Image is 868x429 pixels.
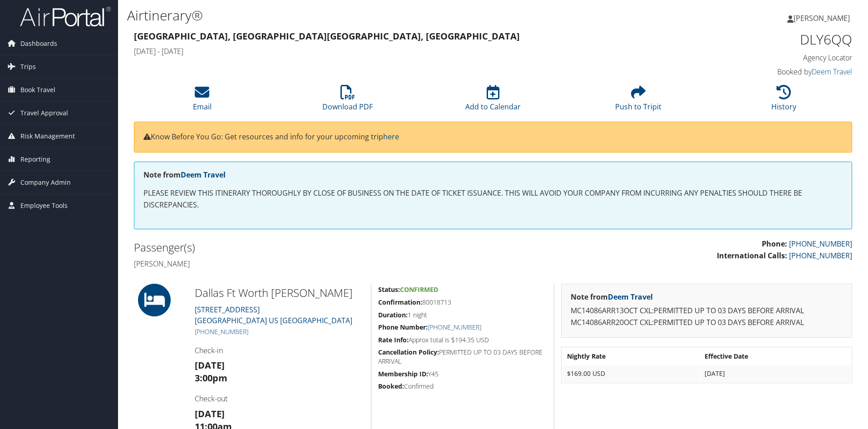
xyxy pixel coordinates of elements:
[787,5,859,32] a: [PERSON_NAME]
[378,382,404,390] strong: Booked:
[20,55,36,78] span: Trips
[195,345,364,355] h4: Check-in
[195,372,227,384] strong: 3:00pm
[20,79,55,101] span: Book Travel
[378,348,439,356] strong: Cancellation Policy:
[378,335,547,345] h5: Approx total is $194.35 USD
[378,298,422,306] strong: Confirmation:
[378,335,409,344] strong: Rate Info:
[378,370,428,378] strong: Membership ID:
[562,348,699,365] th: Nightly Rate
[378,370,547,379] h5: Y45
[683,53,852,63] h4: Agency Locator
[378,311,547,320] h5: 1 night
[615,90,661,112] a: Push to Tripit
[143,131,843,143] p: Know Before You Go: Get resources and info for your upcoming trip
[378,298,547,307] h5: 80018713
[571,305,843,328] p: MC14086ARR13OCT CXL:PERMITTED UP TO 03 DAYS BEFORE ARRIVAL MC14086ARR20OCT CXL:PERMITTED UP TO 03...
[771,90,796,112] a: History
[143,187,843,211] p: PLEASE REVIEW THIS ITINERARY THOROUGHLY BY CLOSE OF BUSINESS ON THE DATE OF TICKET ISSUANCE. THIS...
[794,13,850,23] span: [PERSON_NAME]
[195,305,352,325] a: [STREET_ADDRESS][GEOGRAPHIC_DATA] US [GEOGRAPHIC_DATA]
[20,148,50,171] span: Reporting
[428,323,481,331] a: [PHONE_NUMBER]
[571,292,653,302] strong: Note from
[134,46,669,56] h4: [DATE] - [DATE]
[127,6,615,25] h1: Airtinerary®
[762,239,787,249] strong: Phone:
[700,365,851,382] td: [DATE]
[562,365,699,382] td: $169.00 USD
[789,251,852,261] a: [PHONE_NUMBER]
[20,102,68,124] span: Travel Approval
[322,90,373,112] a: Download PDF
[608,292,653,302] a: Deem Travel
[465,90,521,112] a: Add to Calendar
[789,239,852,249] a: [PHONE_NUMBER]
[383,132,399,142] a: here
[378,285,400,294] strong: Status:
[717,251,787,261] strong: International Calls:
[195,359,225,371] strong: [DATE]
[195,327,248,336] a: [PHONE_NUMBER]
[195,285,364,301] h2: Dallas Ft Worth [PERSON_NAME]
[378,348,547,365] h5: PERMITTED UP TO 03 DAYS BEFORE ARRIVAL
[378,311,408,319] strong: Duration:
[683,67,852,77] h4: Booked by
[181,170,226,180] a: Deem Travel
[20,6,111,27] img: airportal-logo.png
[143,170,226,180] strong: Note from
[700,348,851,365] th: Effective Date
[812,67,852,77] a: Deem Travel
[134,30,520,42] strong: [GEOGRAPHIC_DATA], [GEOGRAPHIC_DATA] [GEOGRAPHIC_DATA], [GEOGRAPHIC_DATA]
[20,32,57,55] span: Dashboards
[20,194,68,217] span: Employee Tools
[134,240,486,255] h2: Passenger(s)
[193,90,212,112] a: Email
[683,30,852,49] h1: DLY6QQ
[400,285,438,294] span: Confirmed
[20,125,75,148] span: Risk Management
[378,382,547,391] h5: Confirmed
[20,171,71,194] span: Company Admin
[195,394,364,404] h4: Check-out
[134,259,486,269] h4: [PERSON_NAME]
[195,408,225,420] strong: [DATE]
[378,323,428,331] strong: Phone Number:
